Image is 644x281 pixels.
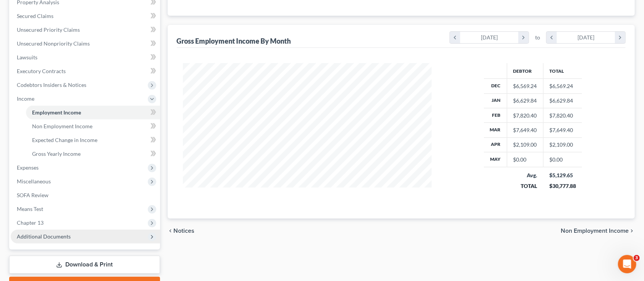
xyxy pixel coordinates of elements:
[535,34,540,41] span: to
[484,79,507,93] th: Dec
[549,182,576,190] div: $30,777.88
[618,255,636,273] iframe: Intercom live chat
[17,233,71,240] span: Additional Documents
[615,32,625,43] i: chevron_right
[507,63,543,78] th: Debtor
[513,156,537,163] div: $0.00
[513,182,537,190] div: TOTAL
[17,68,66,74] span: Executory Contracts
[26,147,160,161] a: Gross Yearly Income
[174,228,195,234] span: Notices
[168,228,174,234] i: chevron_left
[17,26,80,33] span: Unsecured Priority Claims
[26,106,160,119] a: Employment Income
[543,152,582,167] td: $0.00
[634,255,640,261] span: 3
[168,228,195,234] button: chevron_left Notices
[557,32,615,43] div: [DATE]
[32,109,81,116] span: Employment Income
[17,40,90,47] span: Unsecured Nonpriority Claims
[17,82,86,88] span: Codebtors Insiders & Notices
[17,95,34,102] span: Income
[561,228,629,234] span: Non Employment Income
[26,119,160,133] a: Non Employment Income
[11,37,160,51] a: Unsecured Nonpriority Claims
[484,93,507,108] th: Jan
[17,219,44,226] span: Chapter 13
[543,123,582,137] td: $7,649.40
[543,79,582,93] td: $6,569.24
[543,108,582,123] td: $7,820.40
[484,137,507,152] th: Apr
[32,150,81,157] span: Gross Yearly Income
[484,152,507,167] th: May
[17,54,37,60] span: Lawsuits
[484,108,507,123] th: Feb
[177,36,291,46] div: Gross Employment Income By Month
[460,32,519,43] div: [DATE]
[17,13,53,19] span: Secured Claims
[543,93,582,108] td: $6,629.84
[513,126,537,134] div: $7,649.40
[513,141,537,149] div: $2,109.00
[513,82,537,90] div: $6,569.24
[11,51,160,64] a: Lawsuits
[11,9,160,23] a: Secured Claims
[11,188,160,202] a: SOFA Review
[513,97,537,105] div: $6,629.84
[513,172,537,179] div: Avg.
[518,32,529,43] i: chevron_right
[549,172,576,179] div: $5,129.65
[9,256,160,274] a: Download & Print
[26,133,160,147] a: Expected Change in Income
[629,228,635,234] i: chevron_right
[17,206,43,212] span: Means Test
[32,123,92,129] span: Non Employment Income
[513,112,537,119] div: $7,820.40
[547,32,557,43] i: chevron_left
[17,164,39,171] span: Expenses
[17,178,51,185] span: Miscellaneous
[543,63,582,78] th: Total
[32,137,97,143] span: Expected Change in Income
[543,137,582,152] td: $2,109.00
[450,32,460,43] i: chevron_left
[484,123,507,137] th: Mar
[11,23,160,37] a: Unsecured Priority Claims
[561,228,635,234] button: Non Employment Income chevron_right
[11,64,160,78] a: Executory Contracts
[17,192,49,198] span: SOFA Review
